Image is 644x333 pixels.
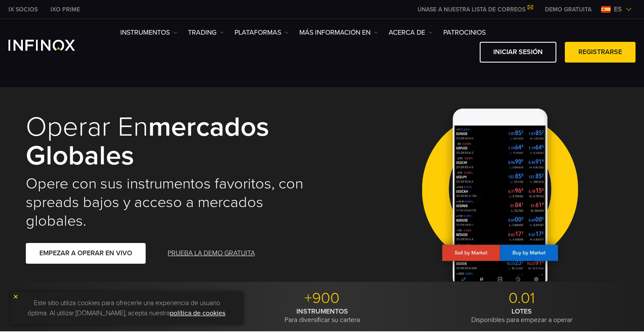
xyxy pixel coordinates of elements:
a: EMPEZAR A OPERAR EN VIVO [26,243,146,264]
a: ÚNASE A NUESTRA LISTA DE CORREOS [411,6,539,13]
p: Este sitio utiliza cookies para ofrecerle una experiencia de usuario óptima. Al utilizar [DOMAIN_... [15,296,239,320]
p: 0.01 [425,289,619,308]
p: Hasta 1:1000 [26,289,219,308]
p: Disponibles para empezar a operar [425,307,619,324]
a: PRUEBA LA DEMO GRATUITA [167,243,256,264]
img: yellow close icon [13,294,19,300]
a: INFINOX Logo [8,40,95,51]
a: Iniciar sesión [480,42,556,63]
a: INFINOX MENU [539,5,598,14]
a: PLATAFORMAS [235,27,289,38]
a: Patrocinios [443,27,486,38]
a: TRADING [188,27,224,38]
p: +900 [225,289,419,308]
a: política de cookies [170,309,225,317]
a: ACERCA DE [389,27,433,38]
strong: INSTRUMENTOS [296,307,348,316]
span: es [611,4,625,14]
a: INFINOX [44,5,86,14]
a: Más información en [299,27,378,38]
strong: mercados globales [26,110,269,172]
a: INFINOX [2,5,44,14]
h1: Operar en [26,113,310,171]
p: Para diversificar su cartera [225,307,419,324]
a: Registrarse [565,42,636,63]
strong: LOTES [511,307,532,316]
h2: Opere con sus instrumentos favoritos, con spreads bajos y acceso a mercados globales. [26,175,310,230]
a: Instrumentos [120,27,177,38]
